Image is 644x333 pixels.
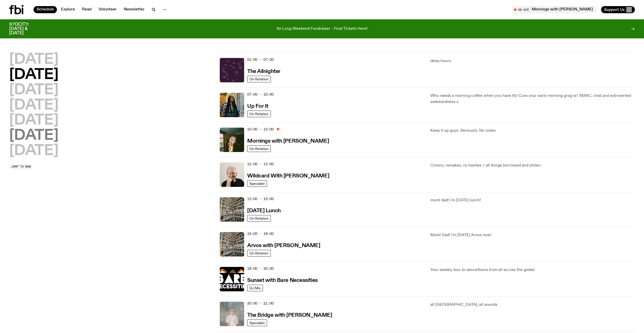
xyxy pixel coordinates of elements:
[249,182,265,186] span: Specialist
[247,57,274,62] span: 01:00 - 07:00
[430,302,635,308] p: all [GEOGRAPHIC_DATA], all sounds
[247,250,271,256] a: On Rotation
[247,231,274,236] span: 15:00 - 18:00
[249,217,269,220] span: On Rotation
[604,7,625,12] span: Support Us
[430,128,635,134] p: Keep it up guys. Seriously. No notes.
[430,232,635,238] p: Mum! Dad! I'm [DATE] Arvos now!
[247,266,274,271] span: 18:00 - 20:00
[247,127,274,132] span: 10:00 - 12:00
[247,301,274,306] span: 20:00 - 21:00
[220,128,244,152] img: Freya smiles coyly as she poses for the image.
[601,6,635,13] button: Support Us
[247,208,281,214] h3: [DATE] Lunch
[121,6,148,13] a: Newsletter
[58,6,78,13] a: Explore
[220,302,244,326] img: Mara stands in front of a frosted glass wall wearing a cream coloured t-shirt and black glasses. ...
[430,58,635,64] p: deep hours.
[430,162,635,169] p: Covers, remakes, re-hashes + all things borrowed and stolen.
[247,68,280,74] a: The Allnighter
[249,321,265,325] span: Specialist
[9,164,33,169] button: Jump to now
[247,76,271,82] a: On Rotation
[9,83,58,97] button: [DATE]
[247,285,263,291] a: DJ Mix
[220,93,244,117] img: Ify - a Brown Skin girl with black braided twists, looking up to the side with her tongue stickin...
[9,113,58,128] button: [DATE]
[430,197,635,203] p: mum! dad! i'm [DATE] lunch!
[247,104,268,109] h3: Up For It
[249,147,269,151] span: On Rotation
[247,103,268,109] a: Up For It
[247,138,329,144] a: Mornings with [PERSON_NAME]
[220,267,244,291] img: Bare Necessities
[249,112,269,116] span: On Rotation
[249,286,261,290] span: DJ Mix
[247,196,274,201] span: 13:00 - 15:00
[247,320,267,326] a: Specialist
[247,145,271,152] a: On Rotation
[9,68,58,82] button: [DATE]
[9,129,58,143] button: [DATE]
[247,313,332,318] h3: The Bridge with [PERSON_NAME]
[247,312,332,318] a: The Bridge with [PERSON_NAME]
[277,27,368,31] p: fbi Long Weekend Fundraiser - Final Tickets Here!
[96,6,120,13] a: Volunteer
[247,172,329,179] a: Wildcard With [PERSON_NAME]
[9,22,42,35] h3: SYDCITY: [DATE] & [DATE]
[9,144,58,158] button: [DATE]
[247,277,318,283] a: Sunset with Bare Necessities
[247,173,329,179] h3: Wildcard With [PERSON_NAME]
[247,92,274,97] span: 07:00 - 10:00
[9,53,58,67] button: [DATE]
[247,69,280,74] h3: The Allnighter
[9,98,58,113] button: [DATE]
[247,139,329,144] h3: Mornings with [PERSON_NAME]
[220,197,244,222] img: A corner shot of the fbi music library
[247,162,274,167] span: 12:00 - 13:00
[247,111,271,117] a: On Rotation
[247,278,318,283] h3: Sunset with Bare Necessities
[430,267,635,273] p: Your weekly tour to dancefloors from all across the globe!
[220,162,244,187] img: Stuart is smiling charmingly, wearing a black t-shirt against a stark white background.
[247,215,271,222] a: On Rotation
[430,93,635,105] p: Who needs a morning coffee when you have Ify! Cure your early morning grog w/ SMAC, chat and extr...
[249,251,269,255] span: On Rotation
[247,180,267,187] a: Specialist
[247,207,281,214] a: [DATE] Lunch
[511,6,597,13] button: On AirMornings with [PERSON_NAME]
[249,77,269,81] span: On Rotation
[34,6,57,13] a: Schedule
[247,243,320,248] h3: Arvos with [PERSON_NAME]
[220,232,244,256] img: A corner shot of the fbi music library
[247,242,320,248] a: Arvos with [PERSON_NAME]
[11,165,31,168] span: Jump to now
[79,6,95,13] a: Read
